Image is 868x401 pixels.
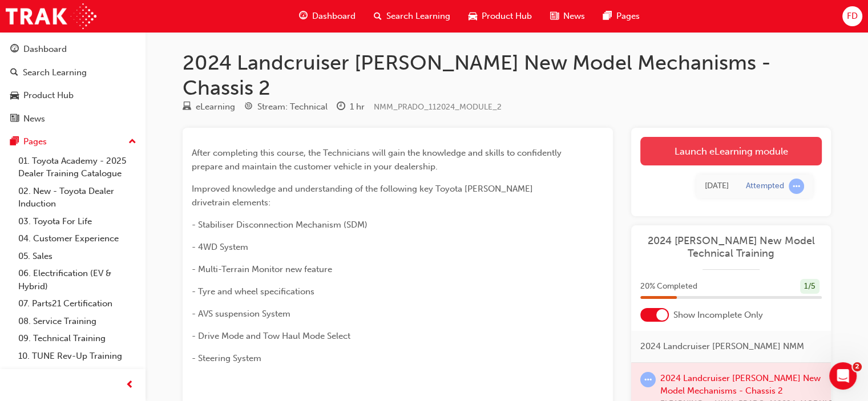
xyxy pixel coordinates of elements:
a: Product Hub [5,85,141,106]
span: - 4WD System [192,242,248,252]
a: 10. TUNE Rev-Up Training [14,347,141,365]
span: Pages [616,10,640,23]
span: prev-icon [126,378,134,392]
a: news-iconNews [541,5,594,28]
span: search-icon [374,9,382,23]
span: Improved knowledge and understanding of the following key Toyota [PERSON_NAME] drivetrain elements: [192,184,535,208]
div: Search Learning [23,66,87,79]
span: target-icon [244,102,253,112]
div: Stream [244,100,328,114]
div: Duration [337,100,365,114]
span: FD [847,10,858,23]
span: - Tyre and wheel specifications [192,286,314,297]
a: 03. Toyota For Life [14,213,141,230]
div: Mon May 12 2025 15:51:37 GMT+1000 (Australian Eastern Standard Time) [705,180,729,193]
span: Search Learning [386,10,450,23]
a: 07. Parts21 Certification [14,295,141,313]
a: All Pages [14,364,141,382]
span: - Drive Mode and Tow Haul Mode Select [192,331,350,341]
span: - AVS suspension System [192,309,290,319]
a: 04. Customer Experience [14,230,141,248]
a: 02. New - Toyota Dealer Induction [14,183,141,213]
span: learningRecordVerb_ATTEMPT-icon [789,179,804,194]
a: search-iconSearch Learning [365,5,459,28]
span: up-icon [128,135,136,149]
span: guage-icon [299,9,308,23]
div: Product Hub [23,89,74,102]
span: Learning resource code [374,102,502,112]
a: pages-iconPages [594,5,649,28]
a: Launch eLearning module [640,137,822,165]
div: Type [183,100,235,114]
span: - Steering System [192,353,261,363]
span: learningRecordVerb_ATTEMPT-icon [640,372,656,387]
span: pages-icon [603,9,612,23]
div: Stream: Technical [257,100,328,114]
a: 01. Toyota Academy - 2025 Dealer Training Catalogue [14,152,141,183]
h1: 2024 Landcruiser [PERSON_NAME] New Model Mechanisms - Chassis 2 [183,50,831,100]
span: - Multi-Terrain Monitor new feature [192,264,332,274]
span: 2 [853,362,862,371]
a: Dashboard [5,39,141,60]
div: 1 hr [350,100,365,114]
a: Search Learning [5,62,141,83]
span: - Stabiliser Disconnection Mechanism (SDM) [192,220,368,230]
div: Dashboard [23,43,67,56]
div: eLearning [196,100,235,114]
span: news-icon [10,114,19,124]
div: Attempted [746,181,784,192]
span: clock-icon [337,102,345,112]
span: News [563,10,585,23]
span: pages-icon [10,137,19,147]
span: Product Hub [482,10,532,23]
button: Pages [5,131,141,152]
span: car-icon [469,9,477,23]
div: 1 / 5 [800,279,819,294]
img: Trak [6,3,96,29]
a: News [5,108,141,129]
span: Show Incomplete Only [673,309,763,322]
span: news-icon [550,9,559,23]
a: guage-iconDashboard [290,5,365,28]
span: After completing this course, the Technicians will gain the knowledge and skills to confidently p... [192,148,564,172]
button: FD [842,6,862,26]
a: 09. Technical Training [14,330,141,347]
button: DashboardSearch LearningProduct HubNews [5,37,141,131]
div: Pages [23,135,47,148]
span: 20 % Completed [640,280,697,293]
div: News [23,112,45,125]
span: 2024 Landcruiser [PERSON_NAME] NMM [640,340,804,353]
a: 05. Sales [14,248,141,265]
span: search-icon [10,68,18,78]
a: 06. Electrification (EV & Hybrid) [14,265,141,295]
a: car-iconProduct Hub [459,5,541,28]
span: car-icon [10,91,19,101]
iframe: Intercom live chat [829,362,857,390]
span: Dashboard [312,10,356,23]
a: 2024 [PERSON_NAME] New Model Technical Training [640,234,822,260]
span: learningResourceType_ELEARNING-icon [183,102,191,112]
span: guage-icon [10,44,19,55]
a: 08. Service Training [14,313,141,330]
